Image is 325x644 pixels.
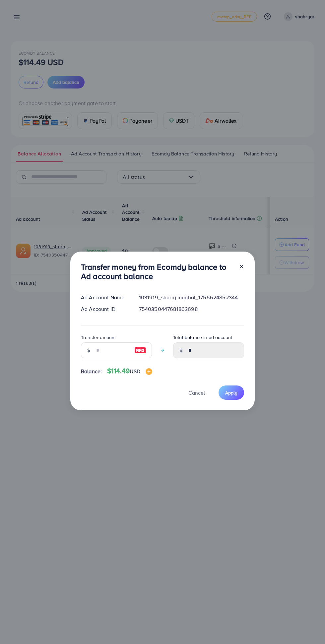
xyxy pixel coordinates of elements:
label: Transfer amount [81,334,116,341]
h3: Transfer money from Ecomdy balance to Ad account balance [81,262,233,281]
button: Cancel [180,385,213,400]
span: USD [130,368,140,375]
h4: $114.49 [107,367,152,375]
img: image [146,368,152,375]
div: Ad Account Name [76,294,134,301]
iframe: Chat [297,614,320,639]
img: image [134,346,146,354]
div: 7540350447681863698 [134,305,249,313]
div: 1031919_sharry mughal_1755624852344 [134,294,249,301]
span: Apply [225,389,237,396]
span: Cancel [188,389,205,396]
span: Balance: [81,368,102,375]
div: Ad Account ID [76,305,134,313]
button: Apply [219,385,244,400]
label: Total balance in ad account [173,334,232,341]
